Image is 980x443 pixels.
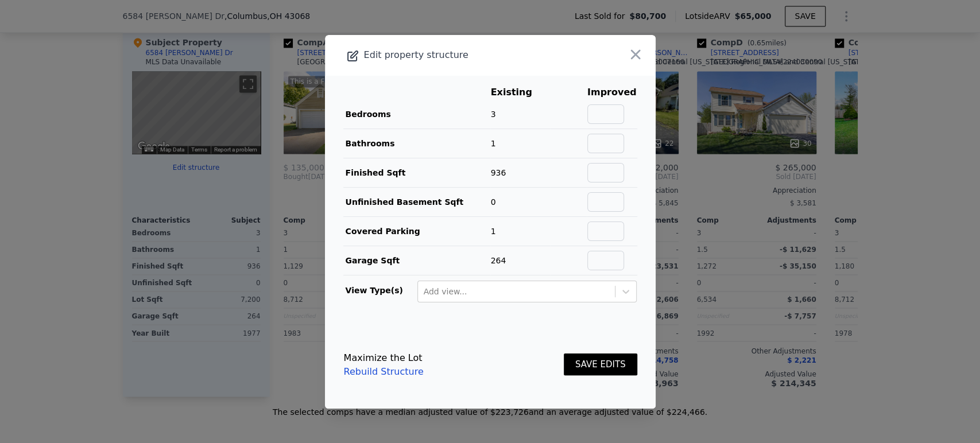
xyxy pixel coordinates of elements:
td: Covered Parking [343,216,490,246]
td: Finished Sqft [343,158,490,187]
span: 3 [491,110,496,119]
span: 264 [491,256,506,265]
th: Improved [587,85,637,100]
button: SAVE EDITS [564,353,637,376]
td: Bedrooms [343,100,490,129]
td: View Type(s) [343,275,417,303]
span: 0 [491,197,496,207]
td: Bathrooms [343,129,490,158]
div: Maximize the Lot [344,351,424,365]
td: Unfinished Basement Sqft [343,187,490,216]
td: Garage Sqft [343,246,490,275]
span: 1 [491,227,496,236]
a: Rebuild Structure [344,365,424,379]
th: Existing [490,85,550,100]
span: 936 [491,168,506,177]
div: Edit property structure [325,47,590,63]
span: 1 [491,139,496,148]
